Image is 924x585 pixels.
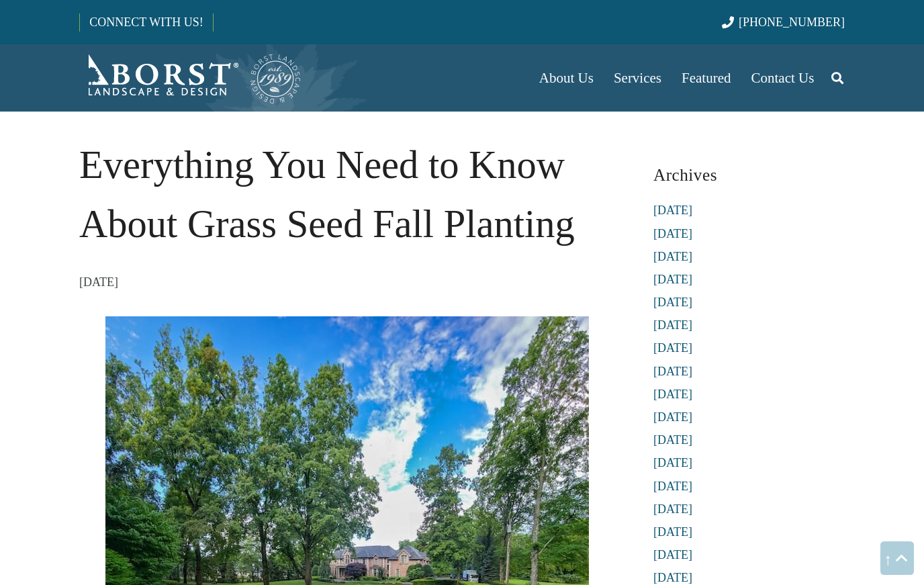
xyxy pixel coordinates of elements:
span: Services [614,70,661,86]
a: Services [604,44,672,111]
span: [PHONE_NUMBER] [739,15,845,29]
h1: Everything You Need to Know About Grass Seed Fall Planting [79,136,615,254]
a: [DATE] [653,548,692,561]
a: Borst-Logo [79,51,302,105]
a: [DATE] [653,204,692,217]
span: About Us [539,70,594,86]
a: [DATE] [653,480,692,493]
a: [DATE] [653,433,692,447]
a: Search [824,61,851,95]
a: [DATE] [653,273,692,286]
time: 8 September 2024 at 16:06:19 America/New_York [79,272,118,292]
a: [DATE] [653,410,692,424]
a: Featured [672,44,741,111]
a: [DATE] [653,502,692,516]
a: [DATE] [653,456,692,469]
a: [DATE] [653,341,692,355]
a: Back to top [880,541,914,575]
a: [DATE] [653,571,692,584]
a: [DATE] [653,365,692,378]
a: [PHONE_NUMBER] [722,15,845,29]
span: Featured [682,70,731,86]
a: [DATE] [653,525,692,539]
a: [DATE] [653,296,692,309]
a: CONNECT WITH US! [80,6,212,38]
a: [DATE] [653,318,692,332]
a: Contact Us [741,44,825,111]
a: [DATE] [653,227,692,240]
a: [DATE] [653,388,692,401]
a: About Us [529,44,604,111]
a: [DATE] [653,250,692,263]
span: Contact Us [751,70,815,86]
h3: Archives [653,160,845,190]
